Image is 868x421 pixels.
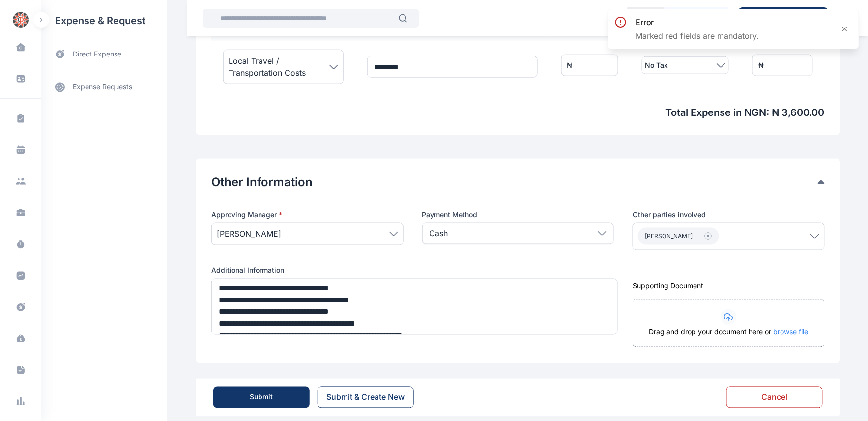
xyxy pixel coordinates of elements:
[41,67,167,99] div: expense requests
[636,30,759,42] p: Marked red fields are mandatory.
[41,41,167,67] a: direct expense
[211,174,825,190] div: Other Information
[430,227,448,239] p: Cash
[422,210,614,220] label: Payment Method
[318,387,414,408] button: Submit & Create New
[250,393,273,402] div: Submit
[636,16,759,28] h3: error
[229,55,329,79] span: Local Travel / Transportation Costs
[645,232,693,240] span: [PERSON_NAME]
[758,60,764,70] div: ₦
[567,60,573,70] div: ₦
[645,59,668,71] span: No Tax
[217,228,281,240] span: [PERSON_NAME]
[633,210,706,220] span: Other parties involved
[726,387,823,408] button: Cancel
[633,327,824,347] div: Drag and drop your document here or
[211,174,818,190] button: Other Information
[213,387,310,408] button: Submit
[211,210,282,220] span: Approving Manager
[774,328,809,336] span: browse file
[638,228,719,245] button: [PERSON_NAME]
[211,266,614,276] label: Additional Information
[211,106,825,119] span: Total Expense in NGN : ₦ 3,600.00
[633,281,825,291] div: Supporting Document
[41,75,167,99] a: expense requests
[73,49,121,59] span: direct expense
